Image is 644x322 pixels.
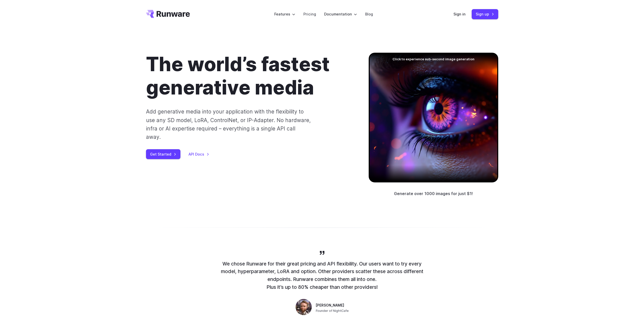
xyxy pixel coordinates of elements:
span: [PERSON_NAME] [316,303,344,308]
a: API Docs [189,151,209,157]
label: Features [274,11,295,17]
a: Go to / [146,10,190,18]
a: Sign in [453,11,466,17]
label: Documentation [324,11,357,17]
span: Founder of NightCafe [316,308,349,313]
h1: The world’s fastest generative media [146,53,352,99]
a: Get Started [146,149,180,159]
a: Blog [365,11,373,17]
img: Person [296,299,312,315]
p: We chose Runware for their great pricing and API flexibility. Our users want to try every model, ... [221,260,423,291]
p: Generate over 1000 images for just $1! [394,191,473,197]
a: Pricing [303,11,316,17]
a: Sign up [472,9,498,19]
p: Add generative media into your application with the flexibility to use any SD model, LoRA, Contro... [146,107,311,141]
